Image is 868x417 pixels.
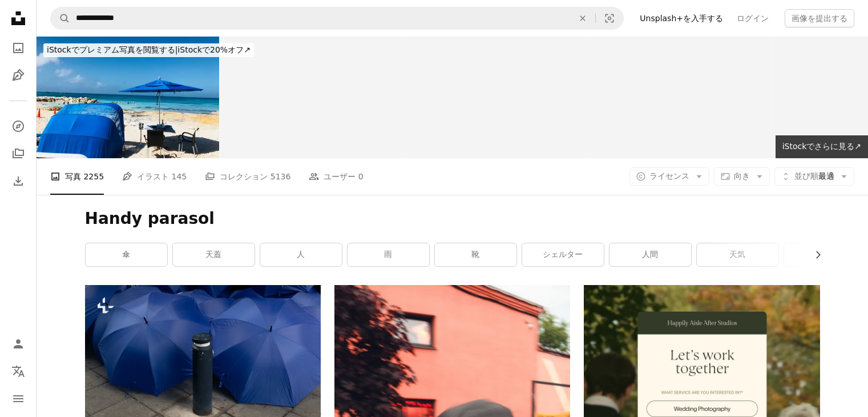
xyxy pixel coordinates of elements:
a: シェルター [522,243,604,266]
button: 画像を提出する [785,9,854,27]
span: ライセンス [649,171,689,181]
a: 写真 [7,37,30,59]
h1: Handy parasol [85,209,820,229]
a: コレクション [7,142,30,165]
button: ビジュアル検索 [596,7,623,29]
a: ログイン / 登録する [7,332,30,355]
span: 5136 [271,170,291,183]
a: 青い傘の前に暗い魔法瓶が立っています [85,358,321,368]
a: 靴 [435,243,516,266]
button: 全てクリア [570,7,595,29]
button: ライセンス [629,167,709,186]
a: 雨 [348,243,429,266]
span: 145 [172,170,187,183]
span: iStockで20%オフ ↗ [47,45,251,54]
img: バハマ バンガロー [37,37,219,158]
a: 人間 [609,243,691,266]
span: 最適 [794,171,834,182]
a: 女 [784,243,866,266]
a: ダウンロード履歴 [7,170,30,193]
a: iStockでさらに見る↗ [776,135,868,158]
a: 天気 [697,243,778,266]
span: 並び順 [794,171,818,181]
button: Unsplashで検索する [51,7,70,29]
span: iStockでさらに見る ↗ [782,142,861,151]
button: メニュー [7,387,30,410]
a: ログイン [730,9,776,27]
a: iStockでプレミアム写真を閲覧する|iStockで20%オフ↗ [37,37,261,64]
form: サイト内でビジュアルを探す [50,7,624,30]
span: 0 [358,170,364,183]
button: 言語 [7,360,30,383]
a: Unsplash+を入手する [633,9,730,27]
button: 向き [714,167,770,186]
a: 人 [260,243,342,266]
a: イラスト 145 [122,158,187,195]
a: 探す [7,115,30,138]
button: 並び順最適 [774,167,854,186]
a: ユーザー 0 [309,158,363,195]
a: コレクション 5136 [205,158,290,195]
a: 傘 [86,243,167,266]
button: リストを右にスクロールする [808,243,820,266]
a: イラスト [7,64,30,87]
span: iStockでプレミアム写真を閲覧する | [47,45,177,54]
a: 天蓋 [173,243,255,266]
span: 向き [734,171,750,181]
